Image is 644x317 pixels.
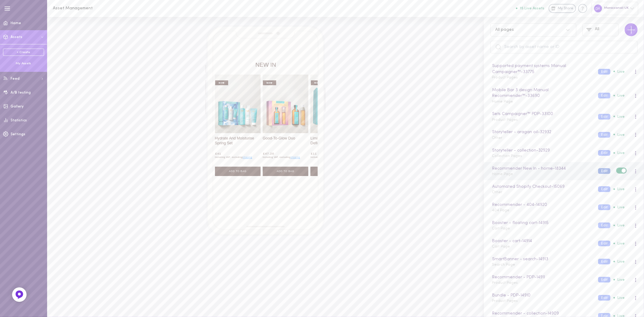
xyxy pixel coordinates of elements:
span: £ [311,152,313,155]
span: ADD TO BAG [263,167,308,176]
div: Including VAT, excluding [215,156,261,158]
div: SmartBanner - search - 14913 [491,256,592,263]
span: Search Page [492,263,515,267]
span: Live [614,133,625,137]
button: Edit [598,241,610,246]
div: Automated Shopify Checkout - 15069 [491,184,592,190]
span: Assets [11,35,22,39]
span: Cart Page [492,245,510,248]
div: ADD TO BAG [215,75,261,176]
span: Home Page [492,100,513,104]
span: Live [614,223,625,227]
span: Live [614,278,625,282]
button: Edit [598,259,610,264]
a: My Store [549,4,576,13]
span: ADD TO BAG [310,167,356,176]
div: Recommender - 404 - 14920 [491,202,592,208]
button: Edit [598,204,610,210]
div: Supported payment systems Manual Campaigner™ - 33775 [491,63,592,75]
button: Edit [598,114,610,120]
span: Other [492,136,502,140]
div: Bundle - PDP - 14910 [491,292,592,299]
div: ADD TO BAG [310,75,356,176]
span: Product Pages [492,118,518,122]
div: Sets Campaigner™ PDP - 33100 [491,111,592,117]
span: ADD TO BAG [215,167,261,176]
div: Storyteller - aragan oil - 32932 [491,129,592,136]
div: Recommender - collection - 14909 [491,310,592,317]
span: Gallery [11,105,24,108]
span: 47.20 [265,152,274,155]
div: Storyteller - collection - 32929 [491,147,592,154]
span: Product Pages [492,76,518,79]
span: Feed [11,77,20,81]
h3: Hydrate and Moisturise Spring Set [215,136,261,146]
span: £ [215,152,217,155]
div: ADD TO BAG [263,75,308,176]
span: Live [614,205,625,209]
a: 15 Live Assets [516,6,549,11]
div: Moroccanoil UK [591,2,638,15]
span: Live [614,260,625,264]
span: Cart Page [492,227,510,230]
div: Knowledge center [578,4,587,13]
div: Including VAT, excluding [263,156,308,158]
h3: Good-to-Glow Duo [263,136,308,146]
span: Product Pages [492,281,518,285]
div: Recommender - PDP - 14911 [491,274,592,281]
a: + Create [3,49,44,56]
span: Collection Pages [492,154,522,158]
button: 15 Live Assets [516,6,544,10]
span: Statistics [11,119,27,122]
span: Live [614,187,625,191]
h2: New In [221,62,311,68]
span: Home [11,21,21,25]
button: Edit [598,93,610,98]
span: Live [614,94,625,98]
span: Live [614,70,625,74]
span: Live [614,296,625,300]
div: Including VAT, excluding [310,156,356,158]
div: Booster - floating cart - 14915 [491,220,592,226]
span: Live [614,115,625,119]
h3: Limited Edition Curl Defining Cream [310,136,356,146]
span: Other [492,191,502,194]
span: 11 [313,152,317,155]
button: Edit [598,186,610,192]
div: All pages [495,28,514,32]
h1: Asset Management [53,6,152,11]
span: 404 Page [492,209,509,212]
button: Edit [598,223,610,228]
div: Mobile Bar 3 design Manual Recommender™ - 33690 [491,87,592,99]
img: Feedback Button [15,290,24,299]
button: Edit [598,168,610,174]
span: Settings [11,133,25,136]
span: A/B testing [11,91,31,94]
input: Search by asset name or ID [490,41,638,53]
button: All [582,23,619,36]
span: Live [614,151,625,155]
span: 41 [217,152,221,155]
span: Live [614,242,625,245]
span: My Store [558,6,573,11]
a: shipping [243,156,252,158]
button: Edit [598,277,610,283]
button: Edit [598,69,610,75]
span: £ [263,152,265,155]
div: Recommender New In - home - 18344 [491,165,592,172]
button: Edit [598,132,610,138]
div: Booster - cart - 14914 [491,238,592,245]
button: Edit [598,295,610,301]
div: My Assets [3,61,44,66]
button: Edit [598,150,610,156]
span: Product Pages [492,299,518,303]
a: shipping [290,156,300,158]
span: Home Page [492,172,513,176]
